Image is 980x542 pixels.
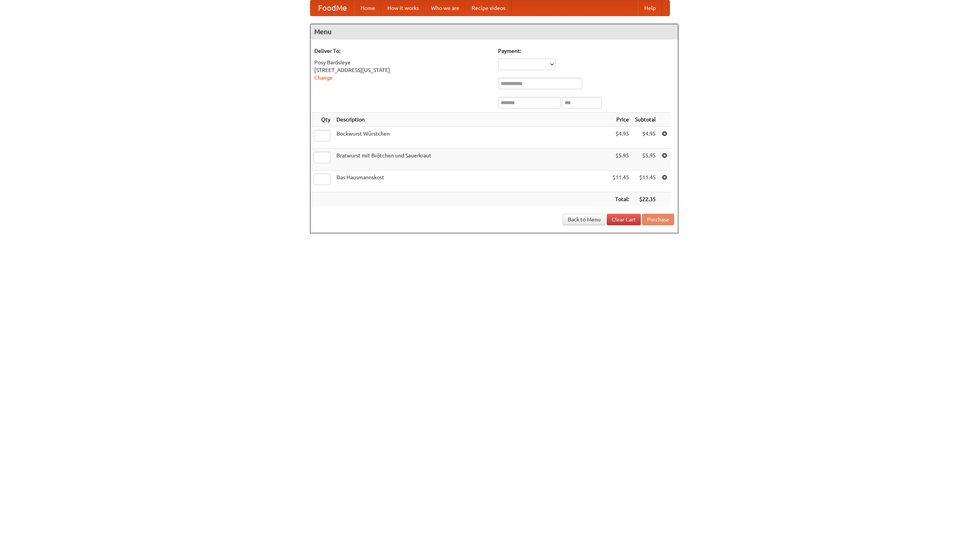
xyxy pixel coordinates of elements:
[425,0,465,16] a: Who we are
[498,47,674,55] h5: Payment:
[632,170,659,192] td: $11.45
[609,113,632,127] th: Price
[310,113,333,127] th: Qty
[314,75,333,81] a: Change
[381,0,425,16] a: How it works
[465,0,511,16] a: Recipe videos
[642,214,674,225] button: Purchase
[607,214,641,225] a: Clear Cart
[632,192,659,206] th: $22.35
[310,24,678,39] h4: Menu
[314,47,490,55] h5: Deliver To:
[333,113,609,127] th: Description
[314,59,490,66] div: Posy Bardsleye
[563,214,606,225] a: Back to Menu
[632,127,659,149] td: $4.95
[333,170,609,192] td: Das Hausmannskost
[354,0,381,16] a: Home
[632,113,659,127] th: Subtotal
[609,127,632,149] td: $4.95
[609,192,632,206] th: Total:
[609,149,632,170] td: $5.95
[314,66,490,74] div: [STREET_ADDRESS][US_STATE]
[609,170,632,192] td: $11.45
[333,149,609,170] td: Bratwurst mit Brötchen und Sauerkraut
[310,0,354,16] a: FoodMe
[638,0,662,16] a: Help
[632,149,659,170] td: $5.95
[333,127,609,149] td: Bockwurst Würstchen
